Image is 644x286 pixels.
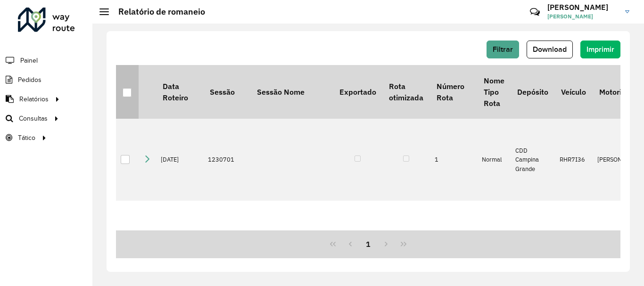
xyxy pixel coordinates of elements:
span: Pedidos [18,75,41,85]
td: CDD Campina Grande [511,119,554,201]
button: Imprimir [580,41,620,58]
span: Painel [20,56,38,65]
button: Download [527,41,573,58]
span: Tático [18,133,35,143]
th: Data Roteiro [156,65,203,119]
span: Imprimir [586,45,614,53]
span: Download [533,45,567,53]
th: Rota otimizada [382,65,429,119]
button: 1 [359,235,377,253]
td: Normal [477,119,511,201]
span: Consultas [19,114,48,123]
h3: [PERSON_NAME] [547,3,618,12]
span: [PERSON_NAME] [547,12,618,21]
th: Nome Tipo Rota [477,65,511,119]
th: Veículo [555,65,593,119]
td: [DATE] [156,119,203,201]
span: Relatórios [19,94,49,104]
td: 1230701 [203,119,250,201]
a: Contato Rápido [525,2,545,22]
td: RHR7I36 [555,119,593,201]
th: Sessão [203,65,250,119]
th: Número Rota [430,65,477,119]
td: 1 [430,119,477,201]
h2: Relatório de romaneio [109,7,205,17]
th: Depósito [511,65,554,119]
th: Exportado [333,65,382,119]
th: Sessão Nome [250,65,333,119]
span: Filtrar [493,45,513,53]
button: Filtrar [487,41,519,58]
